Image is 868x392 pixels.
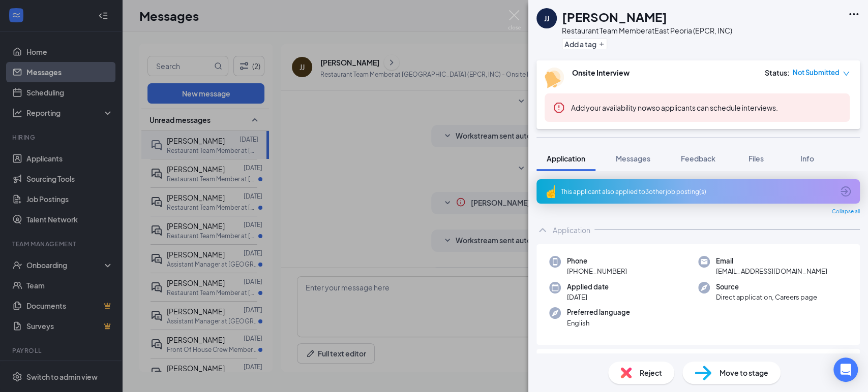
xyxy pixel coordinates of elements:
span: down [843,70,850,77]
svg: ArrowCircle [840,185,852,198]
button: PlusAdd a tag [562,39,607,49]
span: Move to stage [720,367,768,378]
span: Reject [640,367,662,378]
span: Direct application, Careers page [716,292,817,302]
span: English [567,318,630,328]
span: Application [547,154,585,163]
span: Files [749,154,764,163]
div: Application [553,225,590,235]
div: This applicant also applied to 3 other job posting(s) [561,187,833,196]
button: Add your availability now [571,103,652,113]
svg: Ellipses [848,8,860,20]
span: Preferred language [567,307,630,317]
span: [EMAIL_ADDRESS][DOMAIN_NAME] [716,266,827,276]
div: Open Intercom Messenger [833,357,858,382]
span: [DATE] [567,292,609,302]
span: Not Submitted [793,68,840,78]
svg: ChevronUp [536,224,549,236]
span: Source [716,282,817,292]
span: Phone [567,256,627,266]
svg: Plus [598,41,605,47]
span: so applicants can schedule interviews. [571,103,778,112]
span: Info [800,154,814,163]
svg: Error [553,102,565,114]
span: Feedback [681,154,715,163]
b: Onsite Interview [572,68,630,77]
div: Restaurant Team Member at East Peoria (EPCR, INC) [562,25,732,36]
span: Messages [616,154,650,163]
div: Status : [765,68,790,78]
h1: [PERSON_NAME] [562,8,667,25]
span: Collapse all [832,208,860,216]
span: Applied date [567,282,609,292]
span: [PHONE_NUMBER] [567,266,627,276]
span: Email [716,256,827,266]
div: JJ [544,13,549,23]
